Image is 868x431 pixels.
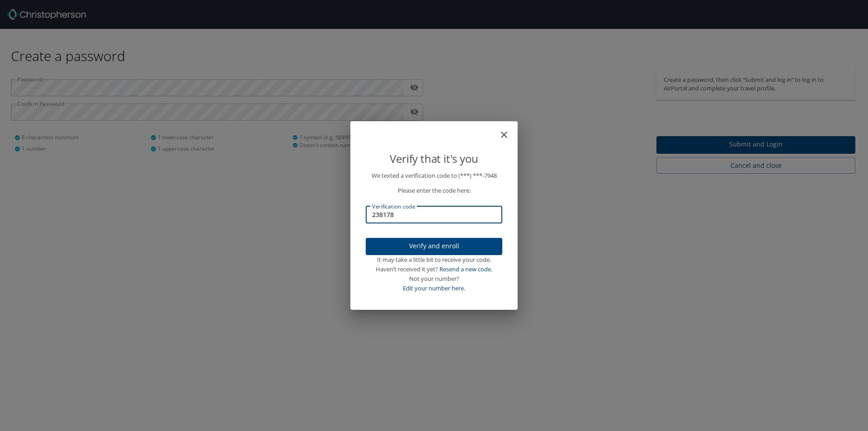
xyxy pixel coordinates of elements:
a: Edit your number here. [403,284,465,292]
p: We texted a verification code to (***) ***- 7948 [366,171,502,180]
div: Not your number? [366,274,502,284]
button: close [503,125,514,136]
p: Please enter the code here: [366,186,502,195]
button: Verify and enroll [366,238,502,256]
div: It may take a little bit to receive your code. [366,255,502,265]
div: Haven’t received it yet? [366,265,502,274]
a: Resend a new code. [439,265,492,273]
p: Verify that it's you [366,150,502,167]
span: Verify and enroll [373,241,495,252]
